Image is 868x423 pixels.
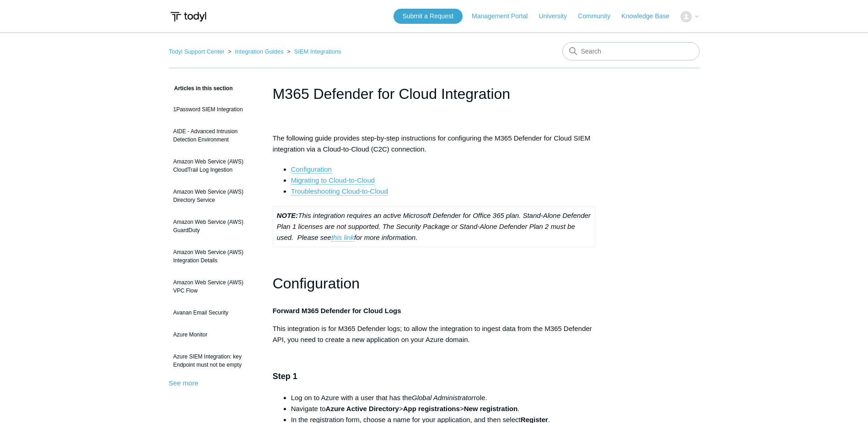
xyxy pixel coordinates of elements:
p: This integration is for M365 Defender logs; to allow the integration to ingest data from the M365... [273,323,596,345]
a: Amazon Web Service (AWS) CloudTrail Log Ingestion [169,153,259,179]
h1: M365 Defender for Cloud Integration [273,83,596,105]
h3: Step 1 [273,370,596,383]
img: Todyl Support Center Help Center home page [169,8,208,25]
a: University [539,11,576,21]
span: Articles in this section [169,85,233,92]
a: Azure SIEM Integration: key Endpoint must not be empty [169,348,259,374]
strong: Forward M365 Defender for Cloud Logs [273,307,401,315]
input: Search [562,42,700,60]
li: Todyl Support Center [169,48,226,55]
p: The following guide provides step-by-step instructions for configuring the M365 Defender for Clou... [273,133,596,155]
a: Amazon Web Service (AWS) Directory Service [169,183,259,209]
a: Troubleshooting Cloud-to-Cloud [291,187,388,195]
a: Integration Guides [235,48,283,55]
a: this link [331,233,354,242]
a: Amazon Web Service (AWS) Integration Details [169,244,259,269]
li: Navigate to > > . [291,403,596,414]
a: Avanan Email Security [169,304,259,321]
a: Community [578,11,620,21]
a: AIDE - Advanced Intrusion Detection Environment [169,123,259,148]
a: Amazon Web Service (AWS) VPC Flow [169,274,259,299]
li: Integration Guides [226,48,285,55]
li: SIEM Integrations [285,48,341,55]
strong: App registrations [403,405,460,412]
strong: NOTE: [277,211,298,219]
a: Todyl Support Center [169,48,225,55]
a: Management Portal [472,11,537,21]
a: Configuration [291,165,332,174]
a: Azure Monitor [169,326,259,343]
a: Amazon Web Service (AWS) GuardDuty [169,213,259,239]
a: SIEM Integrations [294,48,341,55]
strong: New registration [464,405,518,412]
a: Knowledge Base [621,11,679,21]
li: Log on to Azure with a user that has the role. [291,392,596,403]
a: 1Password SIEM Integration [169,101,259,118]
em: Global Administrator [412,394,474,401]
a: See more [169,379,199,387]
strong: Azure Active Directory [326,405,399,412]
a: Submit a Request [394,9,463,24]
h1: Configuration [273,272,596,295]
a: Migrating to Cloud-to-Cloud [291,176,375,184]
em: This integration requires an active Microsoft Defender for Office 365 plan. Stand-Alone Defender ... [277,211,591,242]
